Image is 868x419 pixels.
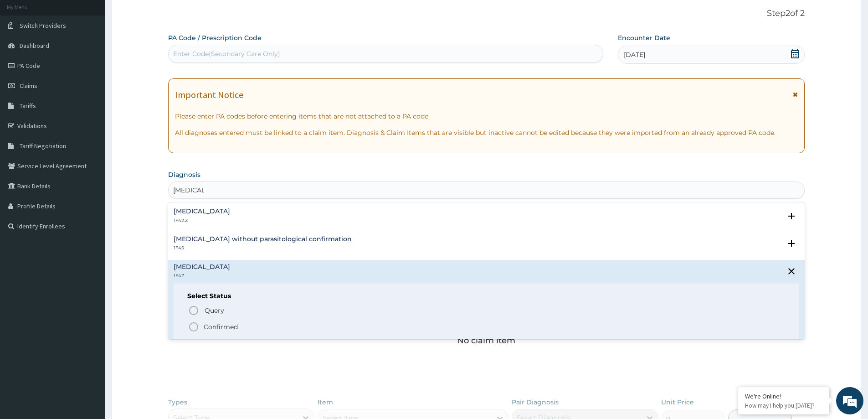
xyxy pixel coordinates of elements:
[20,82,37,90] span: Claims
[205,306,224,315] span: Query
[174,245,352,251] p: 1F45
[175,112,798,121] p: Please enter PA codes before entering items that are not attached to a PA code
[20,102,36,110] span: Tariffs
[745,402,822,409] p: How may I help you today?
[168,33,262,42] label: PA Code / Prescription Code
[786,211,797,222] i: open select status
[20,21,66,30] span: Switch Providers
[204,322,238,331] p: Confirmed
[175,90,243,100] h1: Important Notice
[168,170,200,179] label: Diagnosis
[174,208,230,215] h4: [MEDICAL_DATA]
[188,321,199,332] i: status option filled
[745,392,822,400] div: We're Online!
[53,115,126,207] span: We're online!
[624,50,645,59] span: [DATE]
[149,5,171,26] div: Minimize live chat window
[20,41,49,50] span: Dashboard
[457,336,515,345] p: No claim item
[17,46,37,68] img: d_794563401_company_1708531726252_794563401
[175,128,798,137] p: All diagnoses entered must be linked to a claim item. Diagnosis & Claim Items that are visible bu...
[174,273,230,279] p: 1F4Z
[188,305,199,316] i: status option query
[20,142,66,150] span: Tariff Negotiation
[174,236,352,243] h4: [MEDICAL_DATA] without parasitological confirmation
[174,264,230,270] h4: [MEDICAL_DATA]
[173,49,280,58] div: Enter Code(Secondary Care Only)
[786,238,797,249] i: open select status
[47,51,153,63] div: Chat with us now
[618,33,670,42] label: Encounter Date
[5,249,174,281] textarea: Type your message and hit 'Enter'
[786,266,797,277] i: close select status
[187,293,786,300] h6: Select Status
[174,217,230,224] p: 1F42.Z
[168,9,805,19] p: Step 2 of 2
